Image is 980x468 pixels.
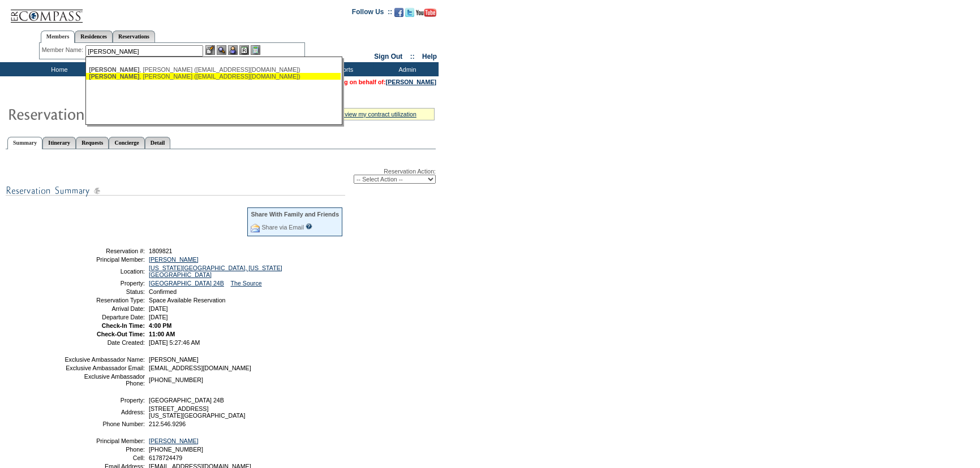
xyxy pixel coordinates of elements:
a: Summary [7,137,42,149]
td: Property: [64,397,145,404]
td: Admin [373,62,439,76]
a: Become our fan on Facebook [394,11,403,18]
td: Phone: [64,446,145,453]
span: [DATE] [149,305,168,312]
span: Space Available Reservation [149,297,225,304]
td: Reservation #: [64,248,145,254]
a: [US_STATE][GEOGRAPHIC_DATA], [US_STATE][GEOGRAPHIC_DATA] [149,265,282,278]
strong: Check-Out Time: [97,331,145,337]
a: [PERSON_NAME] [386,79,436,85]
td: Property: [64,280,145,287]
span: [GEOGRAPHIC_DATA] 24B [149,397,224,404]
img: Impersonate [228,45,238,55]
a: [PERSON_NAME] [149,256,199,263]
span: [PERSON_NAME] [89,73,139,80]
a: Requests [76,137,109,149]
td: Exclusive Ambassador Email: [64,365,145,371]
span: 11:00 AM [149,331,175,337]
span: [DATE] [149,314,168,320]
a: Help [422,53,437,60]
a: The Source [231,280,262,287]
span: 212.546.9296 [149,421,186,427]
span: [PHONE_NUMBER] [149,376,203,383]
div: , [PERSON_NAME] ([EMAIL_ADDRESS][DOMAIN_NAME]) [89,73,338,80]
a: Share via Email [261,224,304,231]
td: Exclusive Ambassador Phone: [64,373,145,387]
div: Member Name: [42,45,85,55]
span: :: [410,53,415,60]
td: Location: [64,265,145,278]
a: » view my contract utilization [339,111,416,118]
span: [PHONE_NUMBER] [149,446,203,453]
td: Departure Date: [64,314,145,320]
td: Exclusive Ambassador Name: [64,356,145,363]
span: 6178724479 [149,454,182,461]
td: Principal Member: [64,256,145,263]
span: You are acting on behalf of: [307,79,436,85]
a: Concierge [109,137,144,149]
td: Phone Number: [64,421,145,427]
td: Status: [64,288,145,295]
td: Arrival Date: [64,305,145,312]
img: Become our fan on Facebook [394,8,403,17]
span: Confirmed [149,288,177,295]
a: Detail [145,137,171,149]
img: Subscribe to our YouTube Channel [416,8,436,17]
td: Reservation Type: [64,297,145,304]
span: [PERSON_NAME] [149,356,199,363]
span: [STREET_ADDRESS] [US_STATE][GEOGRAPHIC_DATA] [149,405,245,419]
a: Sign Out [374,53,402,60]
span: [DATE] 5:27:46 AM [149,339,200,346]
td: Principal Member: [64,437,145,444]
a: [GEOGRAPHIC_DATA] 24B [149,280,224,287]
span: [EMAIL_ADDRESS][DOMAIN_NAME] [149,365,251,371]
div: Reservation Action: [6,168,436,184]
a: Subscribe to our YouTube Channel [416,11,436,18]
a: Members [41,31,75,43]
a: Itinerary [42,137,76,149]
a: Follow us on Twitter [405,11,414,18]
td: Address: [64,405,145,419]
strong: Check-In Time: [102,322,145,329]
td: Cell: [64,454,145,461]
div: , [PERSON_NAME] ([EMAIL_ADDRESS][DOMAIN_NAME]) [89,66,338,73]
img: subTtlResSummary.gif [6,184,345,198]
span: [PERSON_NAME] [89,66,139,73]
span: 4:00 PM [149,322,171,329]
img: Reservaton Summary [7,102,234,125]
img: b_calculator.gif [251,45,260,55]
a: [PERSON_NAME] [149,437,199,444]
img: View [217,45,226,55]
a: Reservations [113,31,155,42]
div: Share With Family and Friends [251,211,339,218]
img: b_edit.gif [205,45,215,55]
span: 1809821 [149,248,173,254]
img: Follow us on Twitter [405,8,414,17]
td: Home [25,62,91,76]
td: Follow Us :: [352,7,392,20]
img: Reservations [239,45,249,55]
td: Date Created: [64,339,145,346]
a: Residences [75,31,113,42]
input: What is this? [306,223,312,229]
